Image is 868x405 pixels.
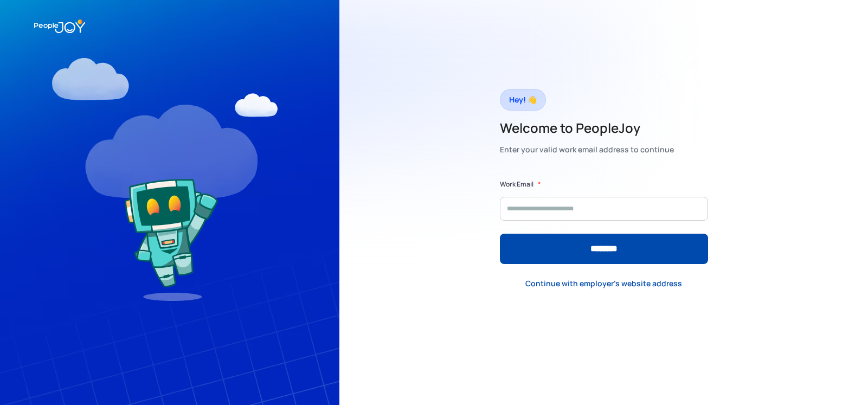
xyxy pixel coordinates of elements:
[517,272,691,294] a: Continue with employer's website address
[500,119,674,137] h2: Welcome to PeopleJoy
[500,179,708,264] form: Form
[500,179,533,190] label: Work Email
[500,142,674,157] div: Enter your valid work email address to continue
[525,278,682,289] div: Continue with employer's website address
[509,92,537,107] div: Hey! 👋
